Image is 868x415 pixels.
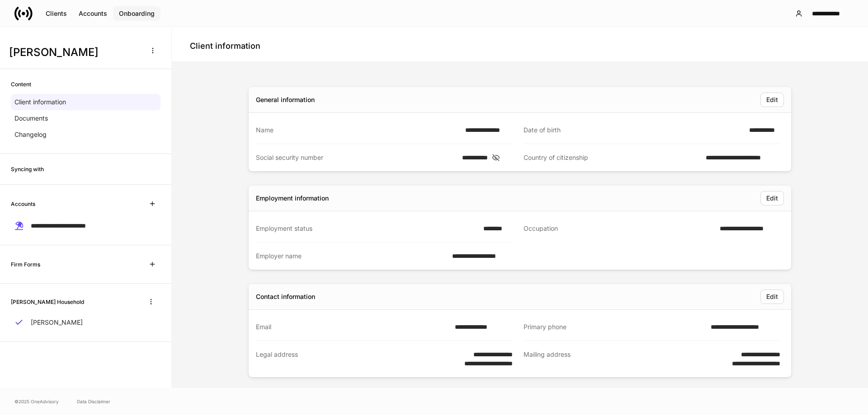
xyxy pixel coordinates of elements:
div: Date of birth [524,126,744,135]
p: Documents [14,114,48,123]
div: Name [256,126,460,135]
span: © 2025 OneAdvisory [14,398,59,405]
h6: Accounts [11,200,35,208]
h6: [PERSON_NAME] Household [11,298,84,306]
div: Edit [766,195,778,201]
button: Edit [760,93,784,107]
h6: Firm Forms [11,260,40,269]
div: General information [256,95,315,104]
a: Data Disclaimer [77,398,110,405]
div: Legal address [256,350,436,368]
div: Accounts [79,10,107,17]
div: Occupation [524,224,714,233]
button: Edit [760,191,784,205]
button: Accounts [73,6,113,21]
div: Employment status [256,224,478,233]
div: Onboarding [119,10,155,17]
div: Edit [766,97,778,103]
a: Changelog [11,126,160,143]
button: Clients [40,6,73,21]
h3: [PERSON_NAME] [9,45,140,60]
div: Edit [766,294,778,300]
button: Edit [760,289,784,304]
div: Contact information [256,292,315,301]
p: [PERSON_NAME] [31,318,83,327]
div: Country of citizenship [524,153,700,162]
div: Employer name [256,252,447,261]
h6: Syncing with [11,165,44,173]
div: Social security number [256,153,457,162]
a: [PERSON_NAME] [11,314,160,331]
div: Employment information [256,194,329,203]
div: Clients [46,10,67,17]
p: Client information [14,98,66,107]
div: Mailing address [524,350,703,368]
button: Onboarding [113,6,160,21]
h6: Content [11,80,31,89]
div: Primary phone [524,322,705,331]
p: Changelog [14,130,47,139]
div: Email [256,322,449,331]
a: Client information [11,94,160,110]
h4: Client information [190,41,260,51]
a: Documents [11,110,160,126]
